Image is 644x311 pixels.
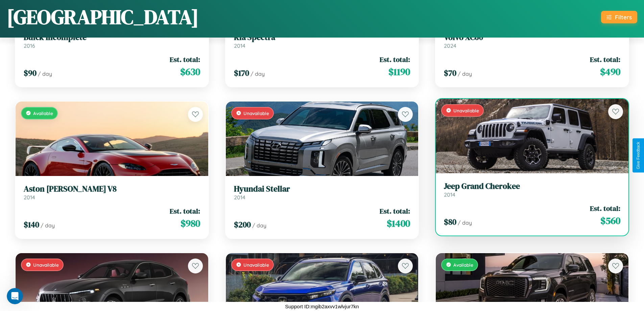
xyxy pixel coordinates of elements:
span: 2014 [24,194,35,201]
span: Unavailable [243,110,269,116]
span: $ 1400 [387,217,410,230]
span: Est. total: [170,206,200,216]
a: Aston [PERSON_NAME] V82014 [24,184,200,201]
span: Unavailable [33,262,59,268]
span: Est. total: [380,206,410,216]
button: Filters [601,11,637,23]
iframe: Intercom live chat [7,288,23,304]
span: $ 980 [181,217,200,230]
span: $ 560 [600,214,620,227]
span: $ 170 [234,67,249,79]
h3: Buick Incomplete [24,32,200,42]
span: Unavailable [243,262,269,268]
p: Support ID: mgib2axvv1wlvjur7kn [285,302,359,311]
span: $ 490 [600,65,620,79]
h3: Jeep Grand Cherokee [444,181,620,191]
span: / day [458,70,472,77]
span: Unavailable [453,108,479,113]
span: / day [458,219,472,226]
h3: Kia Spectra [234,32,410,42]
span: / day [251,70,265,77]
span: 2024 [444,42,456,49]
span: / day [252,222,266,229]
span: / day [41,222,55,229]
span: Est. total: [590,54,620,64]
span: $ 200 [234,219,251,230]
span: 2014 [444,191,455,198]
a: Jeep Grand Cherokee2014 [444,181,620,198]
h3: Volvo XC60 [444,32,620,42]
a: Hyundai Stellar2014 [234,184,410,201]
span: 2014 [234,194,245,201]
div: Filters [615,14,632,21]
span: / day [38,70,52,77]
a: Volvo XC602024 [444,32,620,49]
span: $ 630 [180,65,200,79]
span: Est. total: [590,203,620,213]
span: $ 70 [444,67,456,79]
span: Est. total: [380,54,410,64]
h3: Hyundai Stellar [234,184,410,194]
span: Available [33,110,53,116]
span: $ 140 [24,219,39,230]
span: Available [453,262,473,268]
span: Est. total: [170,54,200,64]
span: $ 90 [24,67,37,79]
span: 2016 [24,42,35,49]
h3: Aston [PERSON_NAME] V8 [24,184,200,194]
span: 2014 [234,42,245,49]
h1: [GEOGRAPHIC_DATA] [7,3,199,31]
a: Buick Incomplete2016 [24,32,200,49]
div: Give Feedback [636,142,641,169]
span: $ 80 [444,216,456,227]
a: Kia Spectra2014 [234,32,410,49]
span: $ 1190 [388,65,410,79]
